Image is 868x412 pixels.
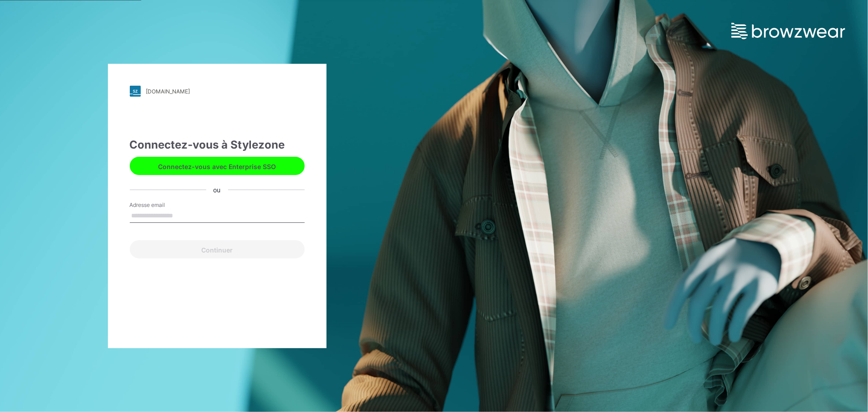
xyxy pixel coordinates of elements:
img: browzwear-logo.e42bd6dac1945053ebaf764b6aa21510.svg [731,23,845,39]
font: Connectez-vous avec Enterprise SSO [158,162,276,170]
button: Connectez-vous avec Enterprise SSO [130,157,305,175]
font: Connectez-vous à Stylezone [130,138,285,151]
a: [DOMAIN_NAME] [130,86,305,97]
font: [DOMAIN_NAME] [146,88,190,95]
font: Adresse email [130,201,165,208]
font: ou [214,186,221,194]
img: stylezone-logo.562084cfcfab977791bfbf7441f1a819.svg [130,86,141,97]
